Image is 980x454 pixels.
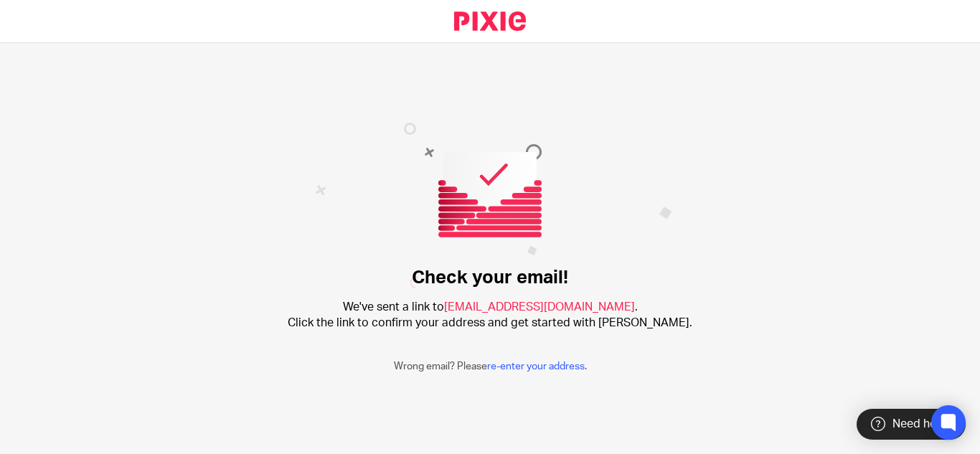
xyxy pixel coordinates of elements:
p: Wrong email? Please . [394,359,587,374]
a: re-enter your address [487,361,585,372]
h2: We've sent a link to . Click the link to confirm your address and get started with [PERSON_NAME]. [288,300,692,331]
div: Need help? [857,409,966,440]
span: [EMAIL_ADDRESS][DOMAIN_NAME] [444,301,635,313]
img: Confirm email image [315,123,672,288]
h1: Check your email! [412,267,568,289]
